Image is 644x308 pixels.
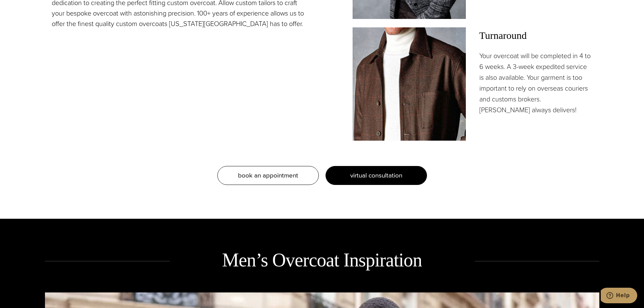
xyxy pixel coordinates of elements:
p: Your overcoat will be completed in 4 to 6 weeks. A 3-week expedited service is also available. Yo... [479,50,593,115]
img: Brown custom casual overcoat. [353,27,466,141]
span: Turnaround [479,27,593,44]
span: virtual consultation [350,170,402,180]
h2: Men’s Overcoat Inspiration [170,248,475,272]
a: virtual consultation [326,166,427,185]
a: book an appointment [217,166,319,185]
span: book an appointment [238,170,298,180]
iframe: Opens a widget where you can chat to one of our agents [601,288,637,305]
